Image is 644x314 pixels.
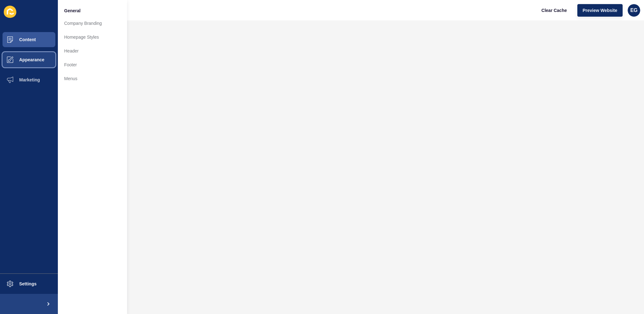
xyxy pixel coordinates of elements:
a: Footer [58,58,127,72]
a: Header [58,44,127,58]
button: Clear Cache [536,4,572,17]
span: Clear Cache [541,7,567,14]
span: Preview Website [583,7,617,14]
span: EG [630,7,637,14]
a: Homepage Styles [58,30,127,44]
span: General [64,8,80,14]
a: Company Branding [58,16,127,30]
a: Menus [58,72,127,85]
button: Preview Website [577,4,623,17]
